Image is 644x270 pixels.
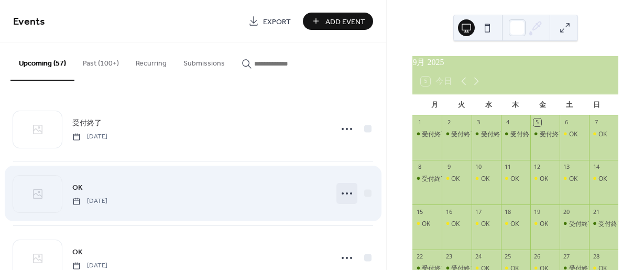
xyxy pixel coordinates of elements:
[502,94,529,115] div: 木
[569,129,577,138] div: OK
[563,163,571,171] div: 13
[416,118,423,126] div: 1
[72,247,83,258] span: OK
[530,129,560,138] div: 受付終了
[510,219,519,228] div: OK
[10,42,74,81] button: Upcoming (57)
[442,219,471,228] div: OK
[72,117,102,129] a: 受付終了
[445,118,453,126] div: 2
[475,208,483,215] div: 17
[451,129,476,138] div: 受付終了
[416,253,423,261] div: 22
[563,118,571,126] div: 6
[504,163,512,171] div: 11
[72,118,102,129] span: 受付終了
[529,94,556,115] div: 金
[422,174,447,183] div: 受付終了
[598,174,607,183] div: OK
[442,129,471,138] div: 受付終了
[560,219,589,228] div: 受付終了
[445,163,453,171] div: 9
[416,163,423,171] div: 8
[472,129,501,138] div: 受付終了
[416,208,423,215] div: 15
[563,253,571,261] div: 27
[412,174,442,183] div: 受付終了
[412,56,618,69] div: 9月 2025
[592,163,600,171] div: 14
[422,129,447,138] div: 受付終了
[589,129,618,138] div: OK
[472,219,501,228] div: OK
[475,94,502,115] div: 水
[421,94,448,115] div: 月
[72,181,83,193] a: OK
[448,94,475,115] div: 火
[530,219,560,228] div: OK
[583,94,610,115] div: 日
[475,163,483,171] div: 10
[504,118,512,126] div: 4
[72,246,83,258] a: OK
[72,132,107,142] span: [DATE]
[303,13,373,30] button: Add Event
[540,129,565,138] div: 受付終了
[504,253,512,261] div: 25
[241,13,299,30] a: Export
[445,208,453,215] div: 16
[481,129,506,138] div: 受付終了
[501,219,530,228] div: OK
[451,174,460,183] div: OK
[598,219,624,228] div: 受付終了
[127,42,175,80] button: Recurring
[504,208,512,215] div: 18
[72,182,83,193] span: OK
[472,174,501,183] div: OK
[560,174,589,183] div: OK
[589,219,618,228] div: 受付終了
[475,118,483,126] div: 3
[533,208,541,215] div: 19
[560,129,589,138] div: OK
[569,219,594,228] div: 受付終了
[592,253,600,261] div: 28
[540,219,548,228] div: OK
[175,42,233,80] button: Submissions
[442,174,471,183] div: OK
[540,174,548,183] div: OK
[589,174,618,183] div: OK
[481,174,489,183] div: OK
[325,16,365,27] span: Add Event
[263,16,291,27] span: Export
[412,129,442,138] div: 受付終了
[501,174,530,183] div: OK
[481,219,489,228] div: OK
[563,208,571,215] div: 20
[592,118,600,126] div: 7
[72,197,107,206] span: [DATE]
[556,94,583,115] div: 土
[569,174,577,183] div: OK
[501,129,530,138] div: 受付終了
[533,118,541,126] div: 5
[74,42,127,80] button: Past (100+)
[592,208,600,215] div: 21
[598,129,607,138] div: OK
[510,174,519,183] div: OK
[533,253,541,261] div: 26
[451,219,460,228] div: OK
[422,219,430,228] div: OK
[533,163,541,171] div: 12
[13,12,45,32] span: Events
[510,129,536,138] div: 受付終了
[445,253,453,261] div: 23
[475,253,483,261] div: 24
[530,174,560,183] div: OK
[412,219,442,228] div: OK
